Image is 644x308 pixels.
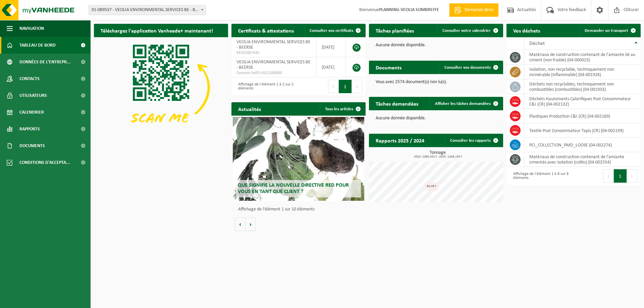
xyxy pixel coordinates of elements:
span: Calendrier [19,104,44,121]
td: matériaux de construction contenant de l'amiante cimentés avec isolation (collés) (04-002554) [524,152,641,167]
td: Déchets Hautements Calorifiques Post Consommateur C&I (CR) (04-002132) [524,94,641,109]
span: 2024: 1080,351 t - 2025: 1268,150 t [372,155,503,159]
td: Textile Post Consommateur Tapis (CR) (04-002199) [524,123,641,138]
a: Que signifie la nouvelle directive RED pour vous en tant que client ? [233,117,364,201]
td: [DATE] [317,57,346,77]
td: [DATE] [317,37,346,57]
span: Tableau de bord [19,37,56,54]
h3: Tonnage [372,150,503,159]
span: Consent-SelfD-VEG2200090 [236,70,311,76]
span: Consulter vos documents [444,65,491,70]
a: Consulter votre calendrier [437,24,502,37]
p: Aucune donnée disponible. [376,116,496,121]
span: 01-089537 - VEOLIA ENVIRONMENTAL SERVICES BE - BEERSE [89,5,206,15]
span: Documents [19,137,45,154]
h2: Vos déchets [506,24,547,37]
td: matériaux de construction contenant de l'amiante lié au ciment (non friable) (04-000023) [524,50,641,65]
span: 01-089537 - VEOLIA ENVIRONMENTAL SERVICES BE - BEERSE [89,5,206,15]
p: Affichage de l'élément 1 sur 10 éléments [238,207,362,212]
span: VEOLIA ENVIRONMENTAL SERVICES BE - BEERSE [236,60,311,70]
p: Aucune donnée disponible. [376,43,496,48]
td: déchets non recyclables, techniquement non combustibles (combustibles) (04-001933) [524,79,641,94]
button: 1 [614,169,627,183]
span: Données de l'entrepr... [19,54,71,70]
button: 1 [339,80,352,93]
a: Consulter vos documents [439,61,502,74]
img: Download de VHEPlus App [94,37,228,138]
span: Demande devis [463,7,495,13]
h2: Certificats & attestations [231,24,301,37]
span: Contacts [19,70,40,87]
a: Afficher les tâches demandées [430,97,502,110]
h2: Tâches demandées [369,97,425,110]
p: Vous avez 2574 document(s) non lu(s). [376,80,496,84]
strong: PLANNING VEOLIA SOMBREFFE [379,7,439,12]
span: VEOLIA ENVIRONMENTAL SERVICES BE - BEERSE [236,40,311,50]
button: Next [627,169,637,183]
h2: Documents [369,61,408,74]
div: Affichage de l'élément 1 à 8 sur 8 éléments [510,169,570,183]
a: Demander un transport [579,24,640,37]
td: isolation, non recyclable, techniquement non incinérable (inflammable) (04-001926) [524,65,641,79]
a: Demande devis [449,3,498,17]
button: Volgende [246,218,256,231]
button: Vorige [235,218,246,231]
h2: Rapports 2025 / 2024 [369,134,431,147]
span: Conditions d'accepta... [19,154,70,171]
span: Navigation [19,20,44,37]
td: PCI_COLLECTION_PMD_LOOSE (04-002274) [524,138,641,152]
a: Consulter les rapports [445,134,502,147]
span: Utilisateurs [19,87,47,104]
span: Consulter vos certificats [310,28,353,33]
span: Que signifie la nouvelle directive RED pour vous en tant que client ? [238,183,349,194]
h2: Téléchargez l'application Vanheede+ maintenant! [94,24,220,37]
h2: Tâches planifiées [369,24,421,37]
span: Consulter votre calendrier [442,28,491,33]
a: Consulter vos certificats [304,24,365,37]
button: Previous [328,80,339,93]
h2: Actualités [231,102,268,115]
button: Next [352,80,362,93]
button: Previous [603,169,614,183]
span: Afficher les tâches demandées [435,102,491,106]
a: Tous les articles [320,102,365,116]
span: RED25007435 [236,50,311,56]
td: Plastiques Production C&I (CR) (04-002169) [524,109,641,123]
span: Rapports [19,121,40,137]
div: Affichage de l'élément 1 à 2 sur 2 éléments [235,79,295,94]
span: Déchet [529,41,545,46]
div: 84,06 t [425,183,438,190]
span: Demander un transport [585,28,628,33]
